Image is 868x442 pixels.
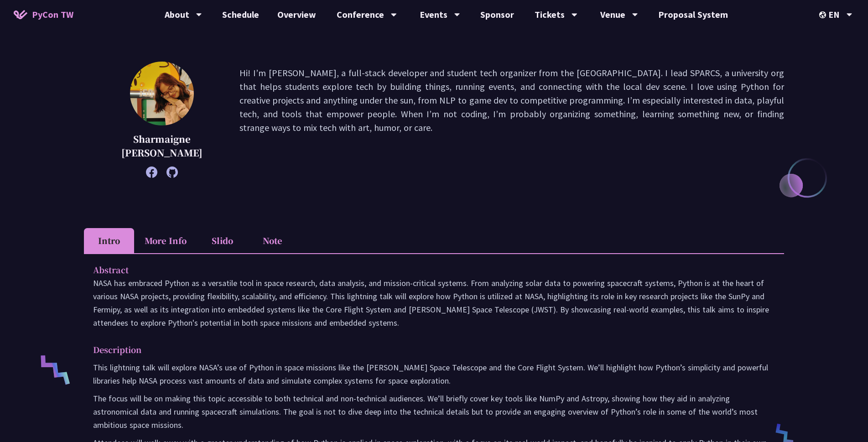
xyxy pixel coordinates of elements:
li: Note [247,228,297,253]
p: The focus will be on making this topic accessible to both technical and non-technical audiences. ... [93,392,775,432]
p: Abstract [93,263,757,276]
img: Sharmaigne Angelie Mabano [130,62,194,125]
img: Home icon of PyCon TW 2025 [14,10,27,19]
p: Description [93,343,757,356]
li: Intro [84,228,134,253]
p: Sharmaigne [PERSON_NAME] [107,132,217,160]
li: More Info [134,228,197,253]
img: Locale Icon [819,11,828,18]
p: Hi! I’m [PERSON_NAME], a full-stack developer and student tech organizer from the [GEOGRAPHIC_DAT... [239,66,784,173]
p: This lightning talk will explore NASA’s use of Python in space missions like the [PERSON_NAME] Sp... [93,361,775,387]
a: PyCon TW [5,3,83,26]
span: PyCon TW [32,8,73,21]
li: Slido [197,228,247,253]
p: NASA has embraced Python as a versatile tool in space research, data analysis, and mission-critic... [93,276,775,329]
